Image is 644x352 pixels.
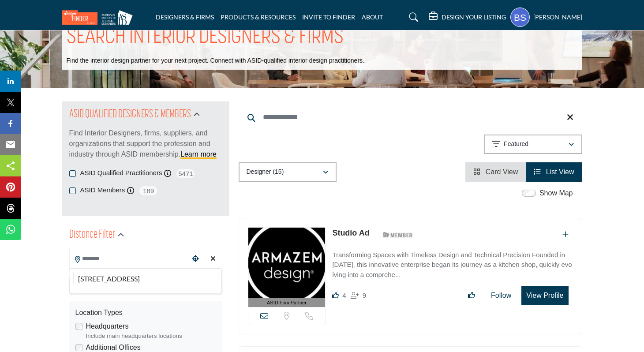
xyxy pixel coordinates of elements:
[533,13,582,22] h5: [PERSON_NAME]
[534,168,574,176] a: View List
[69,107,191,123] h2: ASID QUALIFIED DESIGNERS & MEMBERS
[248,228,326,307] a: ASID Firm Partner
[332,250,573,280] p: Transforming Spaces with Timeless Design and Technical Precision Founded in [DATE], this innovati...
[69,170,76,177] input: ASID Qualified Practitioners checkbox
[176,168,195,179] span: 5471
[546,168,574,176] span: List View
[486,168,518,176] span: Card View
[332,228,369,237] a: Studio Ad
[80,185,125,195] label: ASID Members
[86,321,129,332] label: Headquarters
[239,107,582,128] input: Search Keyword
[429,12,506,22] div: DESIGN YOUR LISTING
[180,150,217,158] a: Learn more
[526,162,582,182] li: List View
[67,24,344,51] h1: SEARCH INTERIOR DESIGNERS & FIRMS
[69,187,76,194] input: ASID Members checkbox
[69,227,115,243] h2: Distance Filter
[69,128,222,160] p: Find Interior Designers, firms, suppliers, and organizations that support the profession and indu...
[562,231,569,238] a: Add To List
[363,292,366,299] span: 9
[442,13,506,21] h5: DESIGN YOUR LISTING
[206,250,220,269] div: Clear search location
[342,292,346,299] span: 4
[362,13,383,21] a: ABOUT
[462,287,481,304] button: Like listing
[484,135,582,154] button: Featured
[139,185,158,196] span: 189
[465,162,526,182] li: Card View
[485,287,517,304] button: Follow
[248,228,326,298] img: Studio Ad
[267,299,307,307] span: ASID Firm Partner
[302,13,355,21] a: INVITE TO FINDER
[521,286,568,305] button: View Profile
[332,227,369,239] p: Studio Ad
[332,292,339,299] i: Likes
[75,307,216,318] div: Location Types
[332,245,573,280] a: Transforming Spaces with Timeless Design and Technical Precision Founded in [DATE], this innovati...
[378,229,418,240] img: ASID Members Badge Icon
[247,168,284,176] p: Designer (15)
[239,162,337,182] button: Designer (15)
[189,250,202,269] div: Choose your current location
[62,10,137,25] img: Site Logo
[539,188,573,198] label: Show Map
[510,7,530,27] button: Show hide supplier dropdown
[73,272,218,284] li: [STREET_ADDRESS]
[70,250,189,267] input: Search Location
[80,168,162,178] label: ASID Qualified Practitioners
[221,13,296,21] a: PRODUCTS & RESOURCES
[473,168,518,176] a: View Card
[70,268,222,293] div: Search Location
[86,332,216,341] div: Include main headquarters locations
[351,290,366,301] div: Followers
[504,140,528,149] p: Featured
[156,13,214,21] a: DESIGNERS & FIRMS
[401,10,424,24] a: Search
[67,56,364,65] p: Find the interior design partner for your next project. Connect with ASID-qualified interior desi...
